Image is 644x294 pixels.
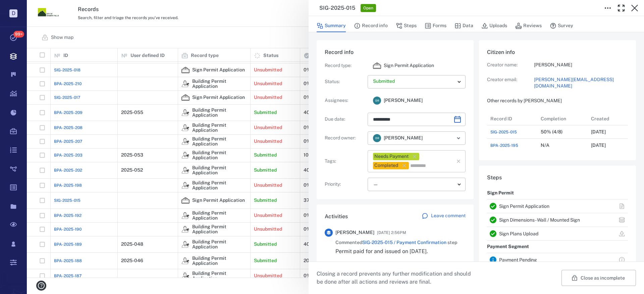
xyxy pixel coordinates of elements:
p: Status : [325,78,365,85]
button: Open [454,133,463,143]
button: Reviews [515,19,542,32]
a: SIG-2025-015 [490,129,517,135]
button: Clear [454,157,463,166]
span: Help [15,5,29,11]
p: [DATE] [591,142,606,149]
a: BPA-2025-195 [490,142,518,149]
p: D [9,9,17,17]
h6: Record info [325,48,466,56]
button: Steps [396,19,417,32]
div: 50% (4/8) [541,129,562,134]
span: [PERSON_NAME] [384,135,423,141]
a: Leave comment [422,213,466,221]
a: SIG-2025-015 / Payment Confirmation [362,240,446,245]
button: Toggle to Edit Boxes [601,1,614,15]
button: Summary [317,19,346,32]
h3: SIG-2025-015 [319,4,355,12]
div: Completed [374,162,398,169]
p: [PERSON_NAME] [534,62,628,68]
p: Tags : [325,158,365,165]
button: Close as incomplete [561,270,636,286]
h6: Steps [487,174,628,182]
span: [DATE] 2:56PM [377,229,406,237]
p: Assignees : [325,97,365,104]
p: Other records by [PERSON_NAME] [487,98,628,104]
a: Payment Pending [499,257,537,262]
div: Needs Payment [374,153,409,160]
button: Uploads [481,19,507,32]
button: Data [454,19,473,32]
p: Due date : [325,116,365,123]
p: Leave comment [431,213,466,219]
p: Record type : [325,62,365,69]
span: 99+ [13,31,24,38]
button: Toggle Fullscreen [614,1,628,15]
a: Sign Permit Application [499,203,549,209]
span: Open [362,5,375,11]
div: Created [588,112,638,125]
button: Forms [425,19,446,32]
p: Payment Segment [487,241,529,253]
p: Submitted [373,78,455,85]
span: [PERSON_NAME] [384,97,423,104]
div: Citizen infoCreator name:[PERSON_NAME]Creator email:[PERSON_NAME][EMAIL_ADDRESS][DOMAIN_NAME]Othe... [479,40,636,166]
div: N/A [541,143,549,148]
p: Closing a record prevents any further modification and should be done after all actions and revie... [317,270,476,286]
a: [PERSON_NAME][EMAIL_ADDRESS][DOMAIN_NAME] [534,76,628,90]
p: Sign Permit [487,187,514,199]
span: [PERSON_NAME] [335,229,374,236]
img: icon Sign Permit Application [373,62,381,70]
button: Record info [354,19,388,32]
div: Sign Permit Application [373,62,381,70]
div: — [373,181,455,188]
p: [DATE] [591,129,606,135]
div: Record ID [490,109,512,128]
p: Sign Permit Application [384,62,434,69]
button: Survey [550,19,573,32]
div: Created [591,109,609,128]
h6: Activities [325,213,348,221]
a: Sign Dimensions - Wall / Mounted Sign [499,217,580,223]
p: Record owner : [325,135,365,141]
p: Permit paid for and issued on [DATE]. [335,247,457,255]
p: Creator email: [487,76,534,90]
div: Record infoRecord type:icon Sign Permit ApplicationSign Permit ApplicationStatus:Assignees:DR[PER... [317,40,474,204]
span: Commented step [335,239,457,246]
p: Creator name: [487,62,534,68]
div: Completion [537,112,588,125]
button: Choose date, selected date is Sep 5, 2025 [451,113,464,126]
p: [PERSON_NAME] [335,261,457,269]
a: Sign Plans Upload [499,231,538,236]
button: Close [628,1,641,15]
div: D R [373,134,381,142]
p: Priority : [325,181,365,188]
div: Completion [541,109,566,128]
div: D R [373,97,381,105]
div: Record ID [487,112,537,125]
h6: Citizen info [487,48,628,56]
